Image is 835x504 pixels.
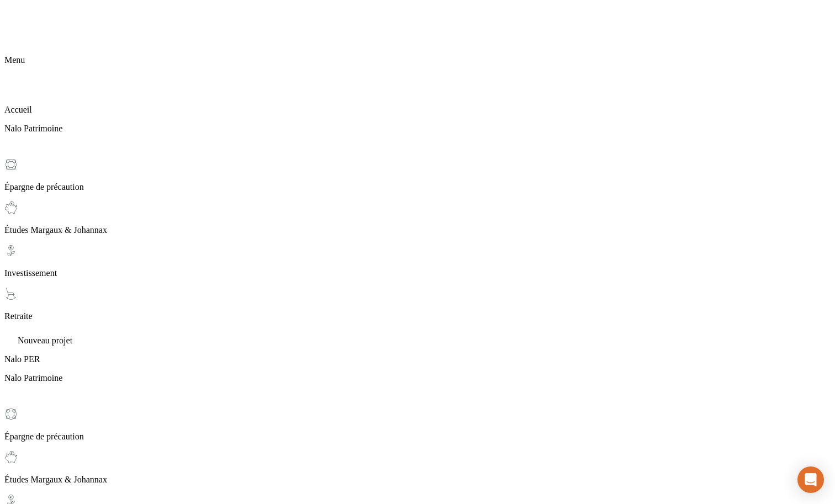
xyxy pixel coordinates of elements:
p: Nalo Patrimoine [4,373,831,383]
span: Menu [4,55,25,65]
p: Études Margaux & Johannax [4,475,831,485]
div: Études Margaux & Johannax [4,201,831,235]
p: Accueil [4,105,831,115]
div: Études Margaux & Johannax [4,450,831,485]
div: Retraite [4,287,831,321]
div: Ouvrir le Messenger Intercom [797,466,824,493]
div: Investissement [4,244,831,278]
p: Nalo PER [4,354,831,364]
div: Épargne de précaution [4,158,831,192]
p: Épargne de précaution [4,182,831,192]
span: Nouveau projet [18,336,72,345]
div: Nouveau projet [4,330,831,346]
p: Retraite [4,311,831,321]
p: Nalo Patrimoine [4,124,831,134]
div: Épargne de précaution [4,407,831,442]
p: Études Margaux & Johannax [4,225,831,235]
div: Accueil [4,81,831,115]
p: Investissement [4,268,831,278]
p: Épargne de précaution [4,432,831,442]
